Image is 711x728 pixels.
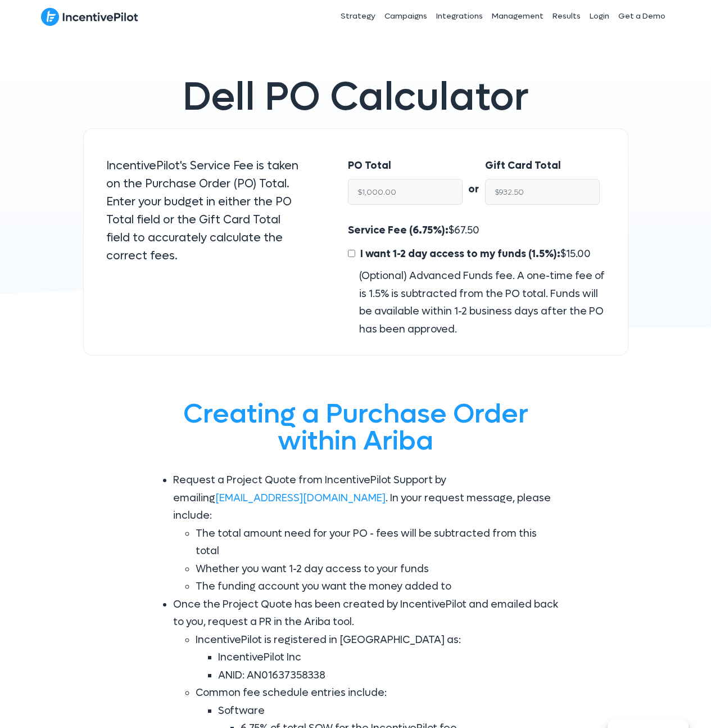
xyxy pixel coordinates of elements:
a: Get a Demo [614,2,670,30]
input: I want 1-2 day access to my funds (1.5%):$15.00 [348,250,355,257]
span: Dell PO Calculator [183,71,529,123]
a: Integrations [432,2,487,30]
a: Campaigns [380,2,432,30]
li: Whether you want 1-2 day access to your funds [196,560,561,578]
li: The total amount need for your PO - fees will be subtracted from this total [196,525,561,560]
span: I want 1-2 day access to my funds (1.5%): [360,248,560,260]
a: Management [487,2,548,30]
span: 15.00 [566,248,591,260]
li: IncentivePilot Inc [218,649,561,667]
span: 67.50 [454,224,479,237]
li: The funding account you want the money added to [196,578,561,596]
a: [EMAIL_ADDRESS][DOMAIN_NAME] [215,492,386,505]
a: Login [585,2,614,30]
li: ANID: AN01637358338 [218,667,561,685]
label: PO Total [348,157,391,175]
div: $ [348,222,605,338]
nav: Header Menu [259,2,671,30]
div: (Optional) Advanced Funds fee. A one-time fee of is 1.5% is subtracted from the PO total. Funds w... [348,267,605,338]
span: Service Fee (6.75%): [348,224,449,237]
div: or [463,157,485,199]
p: IncentivePilot's Service Fee is taken on the Purchase Order (PO) Total. Enter your budget in eith... [106,157,304,265]
label: Gift Card Total [485,157,561,175]
a: Results [548,2,585,30]
span: $ [357,248,591,260]
span: Creating a Purchase Order within Ariba [183,396,528,459]
img: IncentivePilot [41,7,138,26]
li: Request a Project Quote from IncentivePilot Support by emailing . In your request message, please... [173,471,561,596]
a: Strategy [336,2,380,30]
li: IncentivePilot is registered in [GEOGRAPHIC_DATA] as: [196,631,561,685]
